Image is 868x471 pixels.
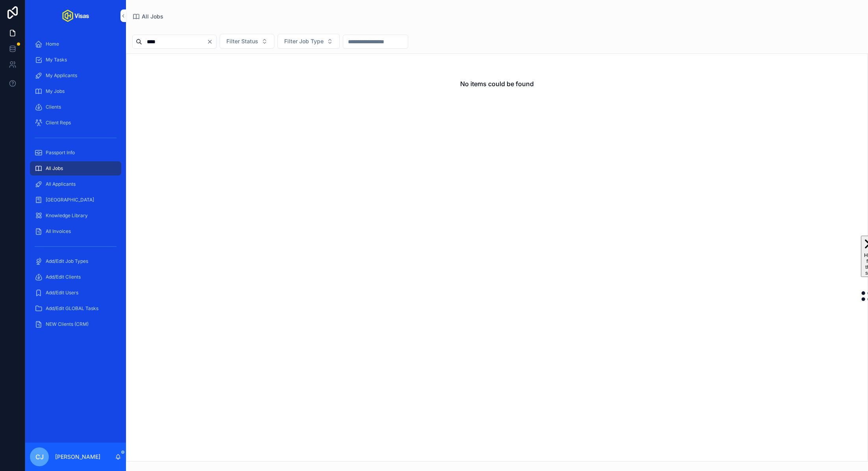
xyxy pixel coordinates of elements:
[46,228,71,235] span: All Invoices
[46,212,88,219] span: Knowledge Library
[30,193,121,207] a: [GEOGRAPHIC_DATA]
[62,9,89,22] img: App logo
[46,57,67,63] span: My Tasks
[226,37,258,45] span: Filter Status
[46,258,88,264] span: Add/Edit Job Types
[46,197,94,203] span: [GEOGRAPHIC_DATA]
[30,270,121,284] a: Add/Edit Clients
[46,181,76,187] span: All Applicants
[30,301,121,316] a: Add/Edit GLOBAL Tasks
[46,104,61,110] span: Clients
[284,37,324,45] span: Filter Job Type
[46,321,89,327] span: NEW Clients (CRM)
[55,453,100,461] p: [PERSON_NAME]
[132,13,163,20] a: All Jobs
[30,37,121,51] a: Home
[30,317,121,331] a: NEW Clients (CRM)
[46,88,65,94] span: My Jobs
[35,452,44,462] span: CJ
[46,305,98,312] span: Add/Edit GLOBAL Tasks
[30,100,121,114] a: Clients
[30,84,121,98] a: My Jobs
[46,150,75,156] span: Passport Info
[30,68,121,83] a: My Applicants
[30,146,121,160] a: Passport Info
[30,116,121,130] a: Client Reps
[142,13,163,20] span: All Jobs
[46,72,77,79] span: My Applicants
[30,254,121,268] a: Add/Edit Job Types
[30,161,121,175] a: All Jobs
[25,31,126,342] div: scrollable content
[30,177,121,191] a: All Applicants
[30,53,121,67] a: My Tasks
[46,41,59,47] span: Home
[207,39,216,45] button: Clear
[46,290,78,296] span: Add/Edit Users
[30,209,121,223] a: Knowledge Library
[46,165,63,172] span: All Jobs
[30,224,121,238] a: All Invoices
[46,120,71,126] span: Client Reps
[46,274,81,280] span: Add/Edit Clients
[30,286,121,300] a: Add/Edit Users
[460,79,534,89] h2: No items could be found
[220,34,274,49] button: Select Button
[278,34,340,49] button: Select Button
